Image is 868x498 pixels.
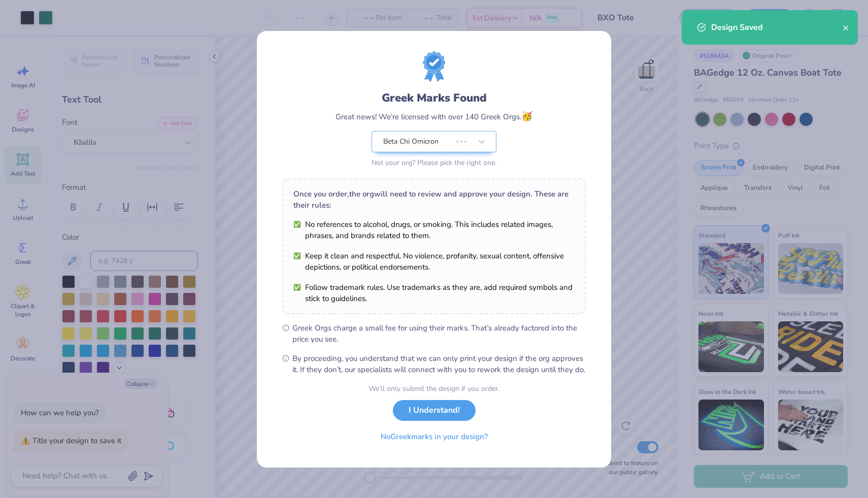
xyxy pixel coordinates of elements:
span: 🥳 [521,110,532,122]
div: We’ll only submit the design if you order. [369,383,499,394]
div: Not your org? Please pick the right one. [372,157,496,168]
div: Once you order, the org will need to review and approve your design. These are their rules: [293,188,575,211]
span: By proceeding, you understand that we can only print your design if the org approves it. If they ... [292,353,586,375]
img: License badge [423,51,445,82]
button: close [843,21,850,34]
button: I Understand! [393,400,476,421]
li: Keep it clean and respectful. No violence, profanity, sexual content, offensive depictions, or po... [293,250,575,273]
div: Design Saved [711,21,843,34]
li: No references to alcohol, drugs, or smoking. This includes related images, phrases, and brands re... [293,219,575,241]
div: Great news! We're licensed with over 140 Greek Orgs. [336,110,532,123]
li: Follow trademark rules. Use trademarks as they are, add required symbols and stick to guidelines. [293,282,575,304]
button: NoGreekmarks in your design? [372,426,496,447]
div: Greek Marks Found [382,90,487,106]
span: Greek Orgs charge a small fee for using their marks. That’s already factored into the price you see. [292,322,586,345]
